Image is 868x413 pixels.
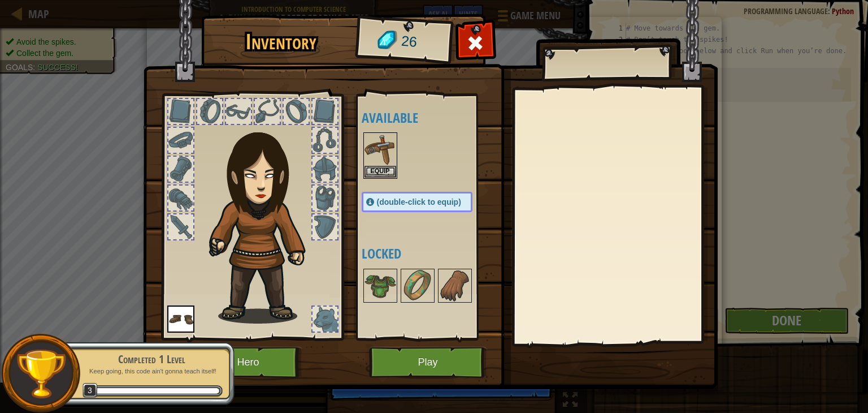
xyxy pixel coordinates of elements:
[369,347,487,378] button: Play
[362,246,495,261] h4: Locked
[167,306,194,333] img: portrait.png
[362,110,495,125] h4: Available
[364,270,396,302] img: portrait.png
[400,31,418,53] span: 26
[15,348,67,399] img: trophy.png
[80,367,223,376] p: Keep going, this code ain't gonna teach itself!
[209,30,353,54] h1: Inventory
[364,134,396,165] img: portrait.png
[364,166,396,178] button: Equip
[402,270,433,302] img: portrait.png
[377,197,461,206] span: (double-click to equip)
[83,383,98,398] span: 3
[439,270,471,302] img: portrait.png
[204,115,325,324] img: guardian_hair.png
[80,351,223,367] div: Completed 1 Level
